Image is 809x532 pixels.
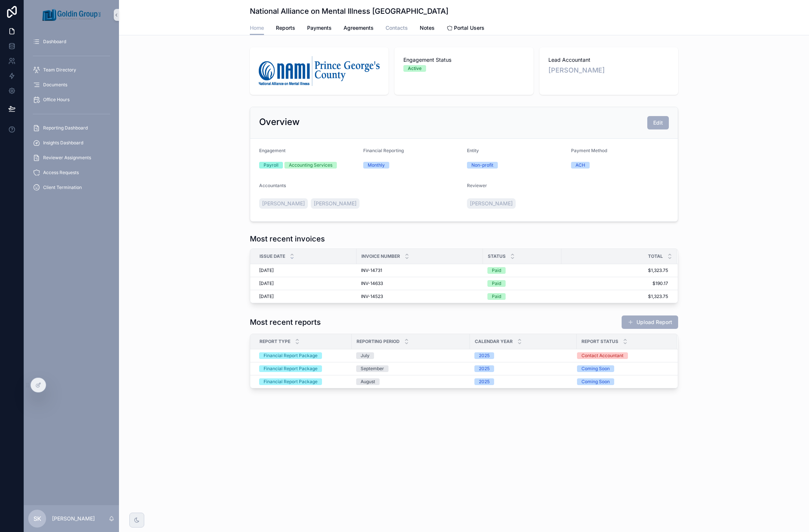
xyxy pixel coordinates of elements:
[487,293,557,300] a: Paid
[356,365,465,372] a: September
[492,267,501,274] div: Paid
[475,339,513,344] span: Calendar Year
[24,30,119,204] div: scrollable content
[43,97,70,103] span: Office Hours
[467,148,479,153] span: Entity
[307,21,332,36] a: Payments
[28,78,115,92] a: Documents
[581,339,618,344] span: Report Status
[562,267,668,273] a: $1,323.75
[653,119,663,126] span: Edit
[311,198,360,209] a: [PERSON_NAME]
[361,294,383,299] span: INV-14523
[361,267,382,273] span: INV-14731
[386,21,408,36] a: Contacts
[307,24,332,32] span: Payments
[562,281,668,286] a: $190.17
[356,352,465,359] a: July
[28,181,115,194] a: Client Termination
[262,200,305,207] span: [PERSON_NAME]
[259,267,352,273] a: [DATE]
[289,162,332,169] div: Accounting Services
[28,121,115,135] a: Reporting Dashboard
[259,183,286,188] span: Accountants
[43,155,91,161] span: Reviewer Assignments
[479,352,490,359] div: 2025
[479,378,490,385] div: 2025
[361,378,375,385] div: August
[28,151,115,164] a: Reviewer Assignments
[28,35,115,48] a: Dashboard
[386,24,408,32] span: Contacts
[259,294,352,299] a: [DATE]
[264,162,278,169] div: Payroll
[264,378,318,385] div: Financial Report Package
[259,116,300,128] h2: Overview
[344,24,374,32] span: Agreements
[420,21,435,36] a: Notes
[622,315,678,329] button: Upload Report
[344,21,374,36] a: Agreements
[361,281,478,286] a: INV-14633
[259,365,347,372] a: Financial Report Package
[250,234,325,244] h1: Most recent invoices
[259,148,286,153] span: Engagement
[43,67,76,73] span: Team Directory
[361,294,478,299] a: INV-14523
[571,148,607,153] span: Payment Method
[361,281,383,286] span: INV-14633
[276,21,295,36] a: Reports
[648,253,663,259] span: Total
[250,317,321,327] h1: Most recent reports
[361,253,400,259] span: Invoice Number
[264,352,318,359] div: Financial Report Package
[474,365,572,372] a: 2025
[259,352,347,359] a: Financial Report Package
[470,200,513,207] span: [PERSON_NAME]
[259,294,274,299] span: [DATE]
[259,198,308,209] a: [PERSON_NAME]
[467,183,487,188] span: Reviewer
[368,162,385,169] div: Monthly
[363,148,404,153] span: Financial Reporting
[264,365,318,372] div: Financial Report Package
[361,352,370,359] div: July
[43,125,88,131] span: Reporting Dashboard
[259,281,274,286] span: [DATE]
[581,378,610,385] div: Coming Soon
[314,200,357,207] span: [PERSON_NAME]
[454,24,484,32] span: Portal Users
[52,515,95,522] p: [PERSON_NAME]
[259,281,352,286] a: [DATE]
[250,21,264,35] a: Home
[260,339,290,344] span: Report Type
[357,339,400,344] span: Reporting Period
[581,352,623,359] div: Contact Accountant
[259,267,274,273] span: [DATE]
[43,39,66,45] span: Dashboard
[43,140,83,146] span: Insights Dashboard
[474,378,572,385] a: 2025
[492,280,501,287] div: Paid
[250,24,264,32] span: Home
[577,352,668,359] a: Contact Accountant
[28,93,115,106] a: Office Hours
[276,24,295,32] span: Reports
[259,56,380,86] img: logo.png
[447,21,484,36] a: Portal Users
[479,365,490,372] div: 2025
[562,294,668,299] span: $1,323.75
[577,365,668,372] a: Coming Soon
[43,170,79,176] span: Access Requests
[403,56,524,64] span: Engagement Status
[492,293,501,300] div: Paid
[488,253,506,259] span: Status
[260,253,285,259] span: Issue date
[361,267,478,273] a: INV-14731
[548,65,605,76] span: [PERSON_NAME]
[408,65,422,72] div: Active
[28,63,115,77] a: Team Directory
[474,352,572,359] a: 2025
